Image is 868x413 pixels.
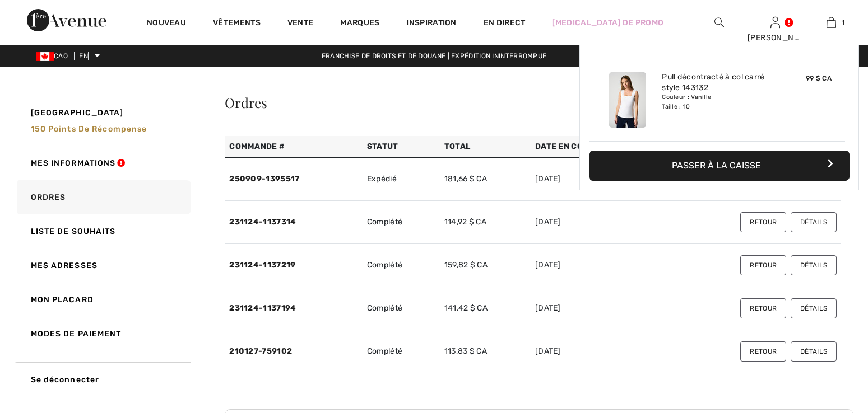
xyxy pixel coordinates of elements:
[31,193,66,202] font: Ordres
[806,74,832,82] font: 99 $ CA
[340,18,379,27] font: Marques
[740,341,786,362] button: Retour
[714,16,724,29] img: rechercher sur le site
[444,174,487,184] font: 181,66 $ CA
[748,33,813,43] font: [PERSON_NAME]
[79,52,88,60] font: EN
[791,298,837,318] button: Détails
[31,158,116,168] font: Mes informations
[535,260,561,270] font: [DATE]
[552,18,663,27] font: [MEDICAL_DATA] de promo
[36,52,54,61] img: Dollar canadien
[672,160,761,171] font: Passer à la caisse
[147,18,186,27] font: Nouveau
[842,18,844,26] font: 1
[229,303,296,313] a: 231124-1137194
[800,304,827,312] font: Détails
[287,18,314,27] font: Vente
[367,142,398,151] font: Statut
[367,217,402,227] font: Complété
[147,18,186,30] a: Nouveau
[406,18,456,27] font: Inspiration
[322,52,547,60] font: Franchise de droits et de douane | Expédition ininterrompue
[800,261,827,269] font: Détails
[750,304,777,312] font: Retour
[750,348,777,355] font: Retour
[797,379,857,407] iframe: Ouvre un widget où vous pouvez trouver plus d'informations
[367,174,397,184] font: Expédié
[535,346,561,356] font: [DATE]
[444,217,486,227] font: 114,92 $ CA
[535,142,600,151] font: Date en cours
[213,18,261,30] a: Vêtements
[31,329,122,339] font: Modes de paiement
[535,303,561,313] font: [DATE]
[662,103,690,110] font: Taille : 10
[229,174,299,184] a: 250909-1395517
[229,346,292,356] a: 210127-759102
[800,348,827,355] font: Détails
[287,18,314,30] a: Vente
[740,298,786,318] button: Retour
[31,295,94,304] font: Mon placard
[31,375,100,384] font: Se déconnecter
[444,303,488,313] font: 141,42 $ CA
[662,72,772,93] a: Pull décontracté à col carré style 143132
[31,227,116,236] font: Liste de souhaits
[31,124,147,134] font: 150 points de récompense
[27,9,106,31] img: 1ère Avenue
[535,217,561,227] font: [DATE]
[229,260,295,270] a: 231124-1137219
[791,341,837,362] button: Détails
[484,17,526,29] a: En direct
[740,255,786,275] button: Retour
[609,72,646,128] img: Pull décontracté à col carré style 143132
[367,260,402,270] font: Complété
[367,303,402,313] font: Complété
[31,108,124,118] font: [GEOGRAPHIC_DATA]
[589,151,850,181] button: Passer à la caisse
[444,346,487,356] font: 113,83 $ CA
[367,346,402,356] font: Complété
[54,52,68,60] font: CAO
[444,260,488,270] font: 159,82 $ CA
[340,18,379,30] a: Marques
[229,142,285,151] font: Commande #
[229,217,296,227] a: 231124-1137314
[225,93,267,111] font: Ordres
[791,255,837,275] button: Détails
[552,17,663,29] a: [MEDICAL_DATA] de promo
[770,17,780,27] a: Se connecter
[662,93,711,101] font: Couleur : Vanille
[484,18,526,27] font: En direct
[662,72,764,92] font: Pull décontracté à col carré style 143132
[535,174,561,184] font: [DATE]
[804,16,858,29] a: 1
[750,261,777,269] font: Retour
[213,18,261,27] font: Vêtements
[770,16,780,29] img: Mes informations
[31,261,98,270] font: Mes adresses
[827,16,836,29] img: Mon sac
[444,142,471,151] font: Total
